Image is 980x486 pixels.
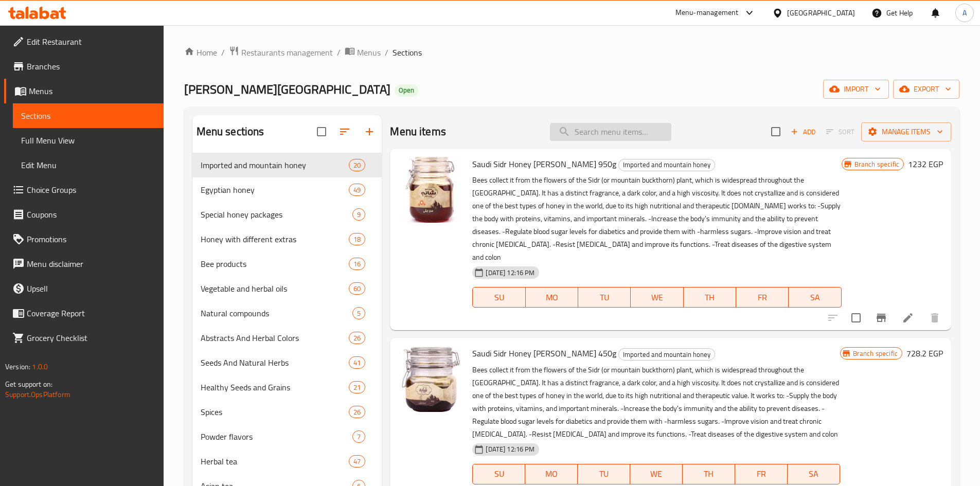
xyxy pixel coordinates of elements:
span: 9 [353,210,365,220]
span: 16 [349,259,365,269]
span: FR [739,466,783,481]
div: Powder flavors7 [192,424,382,449]
span: Vegetable and herbal oils [201,282,349,295]
div: Special honey packages [201,208,353,221]
button: TH [684,287,736,308]
div: Open [395,84,418,97]
span: 21 [349,383,365,392]
span: FR [740,290,785,305]
span: SA [793,290,837,305]
span: Honey with different extras [201,233,349,245]
span: Upsell [27,282,155,295]
span: Edit Menu [21,159,155,171]
span: A [963,7,967,19]
span: TH [688,290,732,305]
div: Imported and mountain honey20 [192,153,382,177]
span: Open [395,86,418,95]
span: 1.0.0 [32,360,48,373]
span: Sort sections [332,119,357,144]
div: Spices [201,406,349,418]
button: TH [683,464,735,484]
span: TU [582,466,626,481]
a: Grocery Checklist [4,326,164,350]
span: Sections [21,110,155,122]
div: items [349,258,365,270]
span: Select section first [819,124,861,140]
div: [GEOGRAPHIC_DATA] [787,7,855,19]
a: Edit menu item [902,312,914,324]
a: Coverage Report [4,301,164,326]
span: Natural compounds [201,307,353,319]
h6: 1232 EGP [908,157,943,171]
span: Manage items [869,125,943,138]
div: Honey with different extras18 [192,227,382,251]
span: Branch specific [850,159,903,169]
span: 18 [349,235,365,244]
div: Egyptian honey [201,184,349,196]
li: / [221,46,225,59]
a: Coupons [4,202,164,227]
div: items [352,307,365,319]
span: MO [529,466,574,481]
span: Select section [765,121,787,142]
button: import [823,80,889,99]
span: Add [789,126,817,138]
button: MO [525,464,578,484]
span: Saudi Sidr Honey [PERSON_NAME] 450g [472,346,616,361]
span: 5 [353,309,365,318]
span: Powder flavors [201,430,353,443]
div: items [349,332,365,344]
span: SU [477,290,521,305]
span: Abstracts And Herbal Colors [201,332,349,344]
span: Imported and mountain honey [619,159,715,171]
span: Full Menu View [21,134,155,147]
span: Select all sections [311,121,332,142]
div: items [349,455,365,467]
div: Natural compounds5 [192,301,382,326]
div: Menu-management [675,7,739,19]
button: FR [736,287,789,308]
span: 26 [349,407,365,417]
span: import [831,83,881,96]
span: Version: [5,360,30,373]
p: Bees collect it from the flowers of the Sidr (or mountain buckthorn) plant, which is widespread t... [472,174,841,264]
a: Edit Menu [13,153,164,177]
a: Choice Groups [4,177,164,202]
span: TU [582,290,627,305]
li: / [385,46,388,59]
li: / [337,46,341,59]
span: Get support on: [5,377,52,391]
div: Vegetable and herbal oils60 [192,276,382,301]
img: Saudi Sidr Honey Kalbas 950g [398,157,464,223]
div: Herbal tea47 [192,449,382,474]
div: items [349,406,365,418]
span: Branch specific [849,349,902,358]
span: 20 [349,160,365,170]
nav: breadcrumb [184,46,959,59]
img: Saudi Sidr Honey Kalbas 450g [398,346,464,412]
div: Healthy Seeds and Grains [201,381,349,393]
div: items [352,208,365,221]
a: Edit Restaurant [4,29,164,54]
a: Promotions [4,227,164,251]
span: [PERSON_NAME][GEOGRAPHIC_DATA] [184,78,390,101]
div: items [349,381,365,393]
span: Add item [787,124,819,140]
span: Bee products [201,258,349,270]
div: Special honey packages9 [192,202,382,227]
div: items [352,430,365,443]
div: Seeds And Natural Herbs41 [192,350,382,375]
span: 49 [349,185,365,195]
span: Promotions [27,233,155,245]
span: Imported and mountain honey [201,159,349,171]
div: Imported and mountain honey [618,159,715,171]
span: WE [635,290,679,305]
button: SU [472,287,525,308]
a: Menu disclaimer [4,251,164,276]
a: Support.OpsPlatform [5,388,70,401]
button: WE [630,464,683,484]
span: Imported and mountain honey [619,349,715,361]
button: Manage items [861,122,951,141]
